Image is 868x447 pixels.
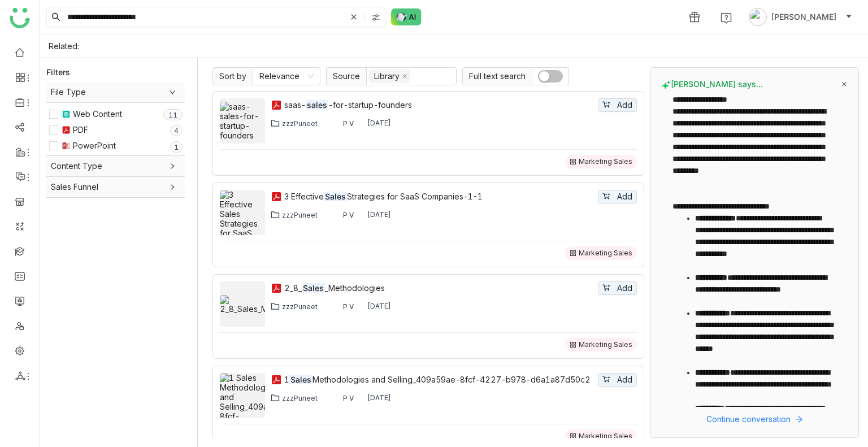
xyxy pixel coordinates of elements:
div: P V [343,302,354,311]
div: PowerPoint [73,140,116,152]
div: saas- -for-startup-founders [284,99,596,111]
div: Marketing Sales [579,157,632,166]
div: zzzPuneet [282,394,318,402]
button: Add [598,98,637,112]
div: [DATE] [367,393,391,402]
div: zzzPuneet [282,211,318,219]
nz-badge-sup: 4 [170,125,183,136]
span: Add [617,99,632,111]
div: Marketing Sales [579,249,632,258]
button: Add [598,281,637,295]
span: Content Type [51,160,180,172]
p: 4 [174,125,179,137]
span: Continue conversation [706,413,791,426]
img: ask-buddy-normal.svg [391,8,422,25]
nz-badge-sup: 1 [170,141,183,153]
div: [DATE] [367,210,391,219]
div: P V [343,394,354,402]
img: pdf.svg [271,191,282,202]
a: 2_8_Sales_Methodologies [284,282,596,294]
img: pdf.svg [271,283,282,294]
span: Add [617,282,632,294]
button: [PERSON_NAME] [747,8,854,26]
button: Add [598,373,637,387]
img: 68514051512bef77ea259416 [331,210,340,219]
p: 1 [174,142,179,153]
a: saas-sales-for-startup-founders [284,99,596,111]
span: [PERSON_NAME] says... [662,79,763,89]
div: P V [343,119,354,128]
img: 3 Effective Sales Strategies for SaaS Companies-1-1 [220,190,265,257]
em: Sales [324,192,347,201]
img: search-type.svg [371,13,380,22]
em: Sales [289,375,313,384]
img: buddy-says [662,80,671,89]
img: 68514051512bef77ea259416 [331,393,340,402]
img: 2_8_Sales_Methodologies [220,295,265,314]
div: [DATE] [367,119,391,128]
button: Add [598,190,637,203]
button: Continue conversation [662,413,847,426]
div: P V [343,211,354,219]
img: pdf.svg [271,374,282,385]
div: zzzPuneet [282,302,318,311]
img: 68514051512bef77ea259416 [331,119,340,128]
nz-select-item: Library [369,70,410,83]
img: pdf.svg [62,125,71,134]
img: 68514051512bef77ea259416 [331,302,340,311]
span: Sales Funnel [51,181,180,193]
div: Marketing Sales [579,432,632,441]
div: Sales Funnel [46,177,185,197]
div: zzzPuneet [282,119,318,128]
a: 1SalesMethodologies and Selling_409a59ae-8fcf-4227-b978-d6a1a87d50c2 [284,374,596,386]
em: Sales [302,283,325,293]
div: Content Type [46,156,185,176]
div: 1 Methodologies and Selling_409a59ae-8fcf-4227-b978-d6a1a87d50c2 [284,374,596,386]
img: help.svg [721,12,732,24]
div: [DATE] [367,302,391,311]
div: PDF [73,124,88,136]
div: Marketing Sales [579,340,632,349]
div: Library [374,70,400,83]
a: 3 EffectiveSalesStrategies for SaaS Companies-1-1 [284,190,596,203]
img: avatar [749,8,767,26]
span: Add [617,190,632,203]
div: 3 Effective Strategies for SaaS Companies-1-1 [284,190,596,203]
span: Full text search [462,67,532,85]
img: logo [10,8,30,28]
div: 2_8_ _Methodologies [284,282,596,294]
span: Add [617,374,632,386]
img: pptx.svg [62,141,71,150]
span: [PERSON_NAME] [771,11,836,23]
